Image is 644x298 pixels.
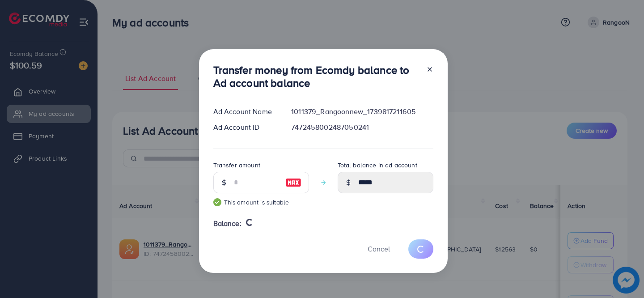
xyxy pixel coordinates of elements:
button: Cancel [356,239,401,259]
label: Total balance in ad account [338,161,417,170]
div: Ad Account Name [206,106,284,117]
small: This amount is suitable [213,198,309,207]
div: 7472458002487050241 [284,122,440,132]
img: guide [213,198,221,206]
img: image [285,177,301,188]
span: Balance: [213,218,241,229]
h3: Transfer money from Ecomdy balance to Ad account balance [213,64,419,89]
div: Ad Account ID [206,122,284,132]
div: 1011379_Rangoonnew_1739817211605 [284,106,440,117]
span: Cancel [368,244,390,254]
label: Transfer amount [213,161,260,170]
